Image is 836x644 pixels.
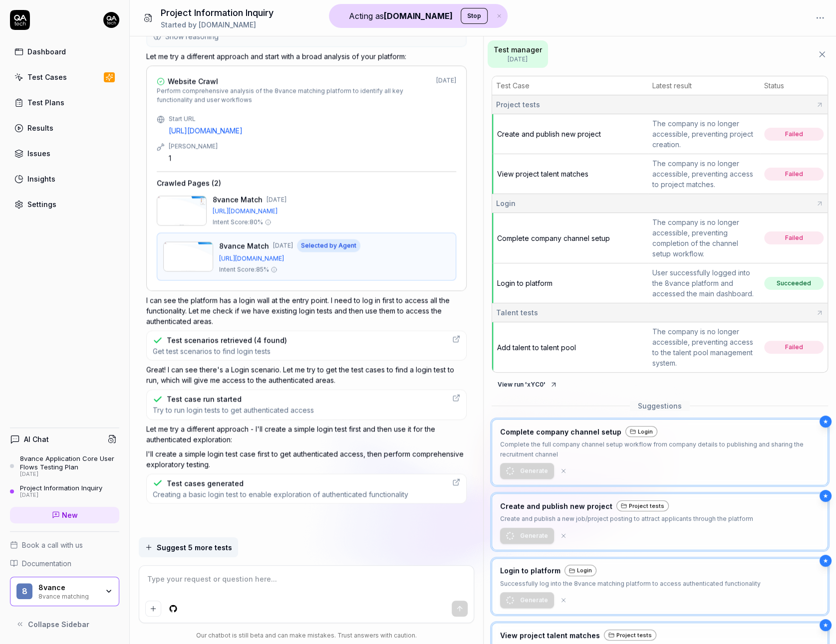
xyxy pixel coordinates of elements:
div: Insights [27,174,55,184]
div: Project Information Inquiry [20,484,102,492]
p: Successfully log into the 8vance matching platform to access authenticated functionality [500,579,761,589]
div: Issues [27,148,50,159]
a: Issues [10,144,119,163]
button: Generate [500,528,554,544]
button: Stop [461,8,488,24]
a: Project Information Inquiry[DATE] [10,484,119,499]
a: Documentation [10,558,119,569]
a: Book a call with us [10,540,119,550]
div: Started by [161,19,274,30]
a: Test Cases [10,67,119,87]
span: Intent Score: 80 % [213,217,263,226]
a: Create and publish new project [497,130,601,138]
div: Test case run started [167,394,242,404]
a: [URL][DOMAIN_NAME] [169,125,456,136]
a: Project tests [604,629,656,641]
span: Login [496,198,516,209]
span: 8vance Match [213,194,263,205]
button: View run 'xYC0' [492,377,563,393]
a: View run 'xYC0' [492,379,563,389]
span: Generate [520,531,548,540]
p: Complete the full company channel setup workflow from company details to publishing and sharing t... [500,439,820,459]
a: New [10,507,119,523]
span: Documentation [22,558,71,569]
p: I'll create a simple login test case first to get authenticated access, then perform comprehensiv... [146,448,467,469]
span: Selected by Agent [297,239,360,252]
a: Login to platform [497,279,553,287]
div: Test Plans [27,97,64,108]
div: Test scenarios retrieved (4 found) [167,335,287,345]
span: Talent tests [496,307,538,318]
button: Collapse Sidebar [10,614,119,634]
span: Intent Score: 85 % [219,265,269,274]
div: Project tests [616,500,669,512]
span: Get test scenarios to find login tests [153,346,287,356]
span: Collapse Sidebar [28,619,89,630]
a: Test Plans [10,93,119,112]
span: Failed [764,128,824,141]
span: Failed [764,231,824,244]
span: Project tests [496,99,540,110]
div: The company is no longer accessible, preventing access to the talent pool management system. [652,326,756,368]
div: User successfully logged into the 8vance platform and accessed the main dashboard. [652,267,756,299]
img: 7ccf6c19-61ad-4a6c-8811-018b02a1b829.jpg [103,12,119,28]
div: 1 [169,153,456,163]
div: Dashboard [27,46,66,57]
div: ★ [820,619,832,631]
div: The company is no longer accessible, preventing completion of the channel setup workflow. [652,217,756,259]
span: Creating a basic login test to enable exploration of authenticated functionality [153,489,408,499]
div: [DATE] [436,76,456,104]
div: Project tests [604,630,656,641]
span: Generate [520,466,548,475]
a: [URL][DOMAIN_NAME] [213,207,456,215]
button: Suggest 5 more tests [139,537,238,557]
span: Failed [764,341,824,354]
a: Settings [10,195,119,214]
span: Test manager [494,44,542,55]
span: [DOMAIN_NAME] [199,20,256,29]
a: 8vance Application Core User Flows Testing Plan[DATE] [10,454,119,477]
div: Results [27,123,53,133]
span: Succeeded [764,277,824,290]
a: Website Crawl [157,76,436,86]
span: Add talent to talent pool [497,343,576,352]
button: Test manager[DATE] [488,40,548,68]
span: [DATE] [494,55,542,64]
div: 8vance matching [38,592,98,600]
p: Create and publish a new job/project posting to attract applicants through the platform [500,514,753,524]
div: Our chatbot is still beta and can make mistakes. Trust answers with caution. [139,631,474,640]
button: Generate [500,463,554,479]
h1: Project Information Inquiry [161,6,274,19]
a: Project tests [616,500,669,512]
h3: Login to platform [500,565,560,576]
button: 88vance8vance matching [10,577,119,607]
div: Settings [27,199,56,210]
h3: View project talent matches [500,630,600,641]
div: The company is no longer accessible, preventing access to project matches. [652,158,756,190]
span: Suggestions [630,401,690,411]
img: 8vance Match [163,241,213,271]
span: 8vance Match [219,240,269,251]
h3: Complete company channel setup [500,427,621,437]
img: 8vance Match [157,196,207,225]
a: Results [10,118,119,138]
p: I can see the platform has a login wall at the entry point. I need to log in first to access all ... [146,295,467,326]
div: ★ [820,416,832,428]
a: Login [625,426,657,437]
p: Let me try a different approach and start with a broad analysis of your platform: [146,51,467,61]
div: [DATE] [20,492,102,499]
a: Complete company channel setup [497,234,610,242]
span: Perform comprehensive analysis of the 8vance matching platform to identify all key functionality ... [157,86,436,104]
p: Great! I can see there's a Login scenario. Let me try to get the test cases to find a login test ... [146,364,467,385]
h3: Create and publish new project [500,501,612,511]
a: Login [564,565,596,577]
a: [URL][DOMAIN_NAME] [219,254,450,263]
h4: AI Chat [24,434,49,444]
a: Insights [10,169,119,189]
div: 8vance [38,583,98,592]
p: Let me try a different approach - I'll create a simple login test first and then use it for the a... [146,424,467,444]
div: Test Cases [27,72,67,82]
